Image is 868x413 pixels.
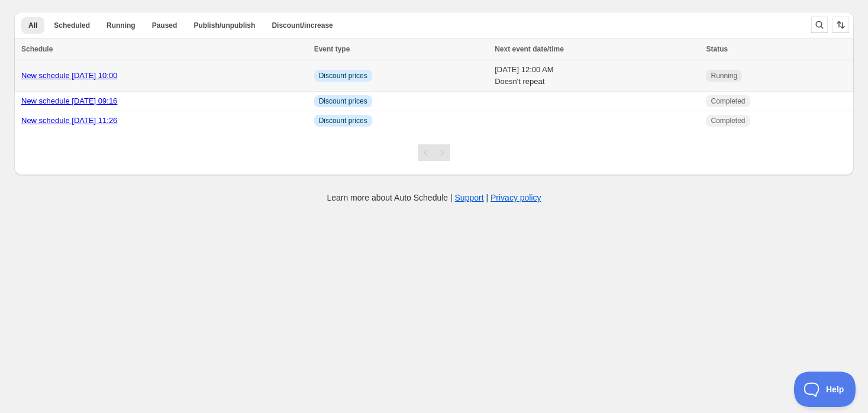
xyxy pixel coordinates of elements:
span: Scheduled [54,21,90,30]
nav: Pagination [418,144,450,161]
span: Running [107,21,135,30]
button: Sort the results [832,17,849,33]
button: Search and filter results [811,17,828,33]
a: New schedule [DATE] 10:00 [21,71,117,80]
span: Schedule [21,45,53,53]
a: Support [455,193,484,202]
p: Learn more about Auto Schedule | | [327,192,541,204]
span: Paused [152,21,178,30]
span: Event type [314,45,350,53]
span: Running [711,71,737,80]
span: Completed [711,96,745,106]
span: Discount prices [319,71,367,80]
td: [DATE] 12:00 AM Doesn't repeat [491,60,702,92]
span: All [28,21,37,30]
span: Completed [711,116,745,125]
span: Discount/increase [272,21,333,30]
span: Discount prices [319,116,367,125]
a: New schedule [DATE] 09:16 [21,96,117,105]
a: Privacy policy [491,193,541,202]
a: New schedule [DATE] 11:26 [21,116,117,125]
span: Next event date/time [495,45,564,53]
iframe: Toggle Customer Support [794,372,856,407]
span: Publish/unpublish [193,21,255,30]
span: Discount prices [319,96,367,106]
span: Status [706,45,728,53]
